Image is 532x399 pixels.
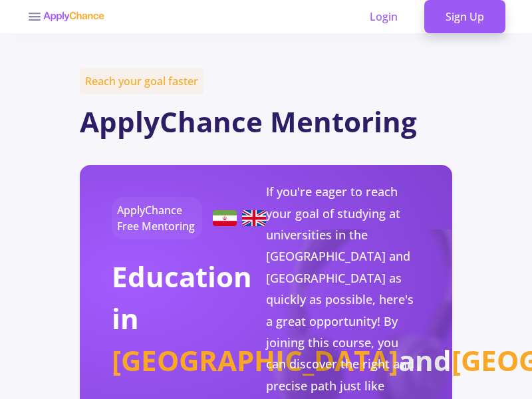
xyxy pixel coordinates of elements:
span: [GEOGRAPHIC_DATA] [112,341,398,379]
img: applychance logo text only [43,11,104,22]
h2: Education in and [112,255,266,381]
h1: ApplyChance Mentoring [80,105,452,138]
span: ApplyChance Free Mentoring [112,197,202,239]
img: United Kingdom Flag [242,210,266,226]
span: Reach your goal faster [80,68,203,94]
img: Iran Flag [213,210,237,226]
